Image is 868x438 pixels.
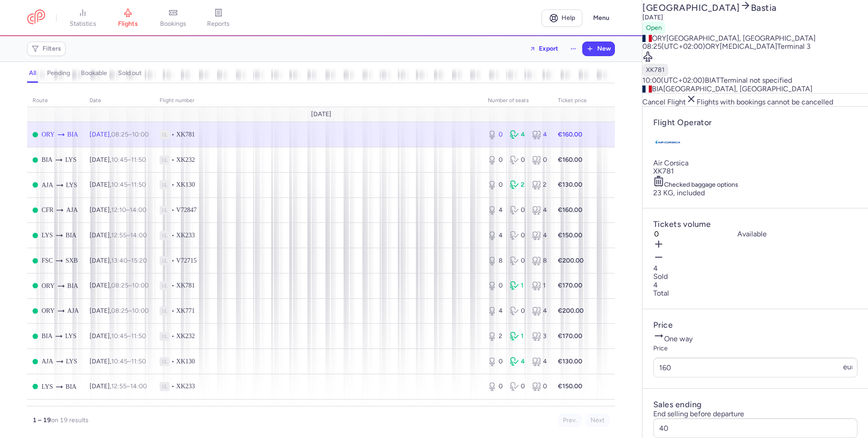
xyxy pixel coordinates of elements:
[130,382,147,390] time: 14:00
[510,180,525,189] div: 2
[176,206,197,215] span: V72847
[66,205,78,215] span: AJA
[131,156,146,164] time: 11:50
[160,382,169,391] span: 1L
[67,130,78,140] span: BIA
[585,414,609,427] button: Next
[28,42,65,56] button: Filters
[160,20,186,28] span: bookings
[653,176,858,189] h5: Checked baggage options
[111,181,146,188] span: –
[661,42,705,51] span: (UTC+02:00)
[532,155,547,165] div: 0
[532,306,547,316] div: 4
[111,332,146,340] span: –
[118,69,142,77] h4: sold out
[90,307,149,315] span: [DATE],
[558,282,582,289] strong: €170.00
[488,256,503,265] div: 8
[552,94,592,108] th: Ticket price
[66,357,77,367] span: LYS
[118,20,138,28] span: flights
[160,180,169,189] span: 1L
[524,42,564,56] button: Export
[42,357,53,367] span: AJA
[151,8,196,28] a: bookings
[207,20,230,28] span: reports
[42,130,55,140] span: ORY
[47,69,70,77] h4: pending
[558,332,582,340] strong: €170.00
[171,256,175,265] span: •
[558,181,582,188] strong: €130.00
[131,181,146,188] time: 11:50
[160,332,169,341] span: 1L
[652,85,663,93] span: BIA
[42,45,61,52] span: Filters
[160,206,169,215] span: 1L
[176,180,195,189] span: XK130
[90,181,146,188] span: [DATE],
[81,69,107,77] h4: bookable
[561,14,575,21] span: Help
[666,34,816,42] span: [GEOGRAPHIC_DATA], [GEOGRAPHIC_DATA]
[510,231,525,240] div: 0
[111,307,149,315] span: –
[653,159,858,167] p: Air Corsica
[697,98,833,106] span: Flights with bookings cannot be cancelled
[160,281,169,290] span: 1L
[171,281,175,290] span: •
[482,94,552,108] th: number of seats
[196,8,241,28] a: reports
[176,130,195,139] span: XK781
[653,410,858,418] p: End selling before departure
[488,382,503,391] div: 0
[130,206,146,214] time: 14:00
[111,382,147,390] span: –
[171,155,175,165] span: •
[488,155,503,165] div: 0
[653,273,858,281] p: Sold
[132,307,149,315] time: 10:00
[111,156,127,164] time: 10:45
[488,332,503,341] div: 2
[176,256,197,265] span: V72715
[65,155,76,165] span: LYS
[51,416,89,424] span: on 19 results
[42,155,52,165] span: BIA
[532,281,547,290] div: 1
[160,256,169,265] span: 1L
[558,307,584,315] strong: €200.00
[131,332,146,340] time: 11:50
[510,357,525,366] div: 4
[510,206,525,215] div: 0
[653,118,858,128] h4: Flight Operator
[653,128,682,157] img: Air Corsica logo
[42,382,53,392] span: LYS
[42,231,53,240] span: LYS
[558,414,582,427] button: Prev.
[653,289,858,297] p: Total
[532,231,547,240] div: 4
[160,130,169,139] span: 1L
[131,257,147,264] time: 15:20
[642,42,661,51] time: 08:25
[176,357,195,366] span: XK130
[510,130,525,139] div: 4
[27,94,84,108] th: route
[558,257,584,264] strong: €200.00
[558,206,582,214] strong: €160.00
[171,180,175,189] span: •
[171,231,175,240] span: •
[488,231,503,240] div: 4
[597,45,611,52] span: New
[111,257,147,264] span: –
[716,76,720,85] span: T
[558,358,582,365] strong: €130.00
[111,382,127,390] time: 12:55
[642,94,833,106] button: Cancel FlightFlights with bookings cannot be cancelled
[90,131,149,138] span: [DATE],
[539,45,558,52] span: Export
[532,130,547,139] div: 4
[111,206,146,214] span: –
